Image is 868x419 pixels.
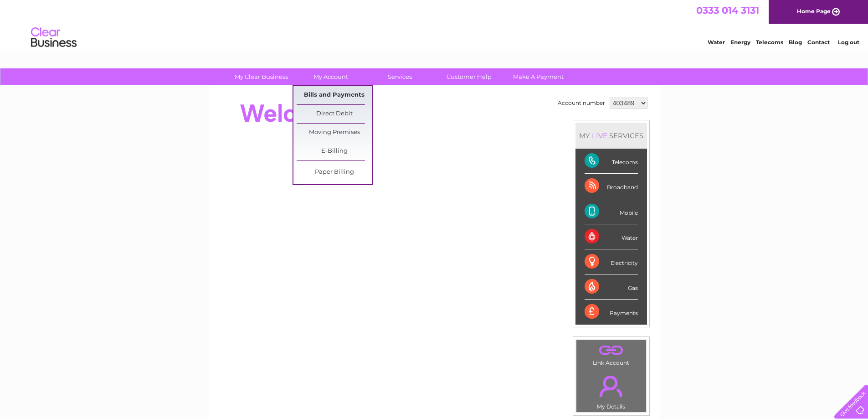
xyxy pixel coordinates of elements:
[31,24,77,52] img: logo.png
[708,39,725,46] a: Water
[756,39,783,46] a: Telecoms
[297,86,372,104] a: Bills and Payments
[362,68,437,85] a: Services
[579,342,644,358] a: .
[730,39,750,46] a: Energy
[576,340,647,368] td: Link Account
[585,274,638,300] div: Gas
[297,105,372,123] a: Direct Debit
[585,149,638,174] div: Telecoms
[585,300,638,324] div: Payments
[297,142,372,160] a: E-Billing
[224,68,299,85] a: My Clear Business
[590,131,609,140] div: LIVE
[576,368,647,413] td: My Details
[585,249,638,274] div: Electricity
[585,174,638,199] div: Broadband
[297,124,372,142] a: Moving Premises
[555,95,607,111] td: Account number
[575,123,647,149] div: MY SERVICES
[431,68,507,85] a: Customer Help
[293,68,368,85] a: My Account
[838,39,859,46] a: Log out
[585,199,638,224] div: Mobile
[297,163,372,181] a: Paper Billing
[807,39,830,46] a: Contact
[579,370,644,402] a: .
[585,224,638,249] div: Water
[696,5,759,16] a: 0333 014 3131
[219,5,650,44] div: Clear Business is a trading name of Verastar Limited (registered in [GEOGRAPHIC_DATA] No. 3667643...
[501,68,576,85] a: Make A Payment
[789,39,802,46] a: Blog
